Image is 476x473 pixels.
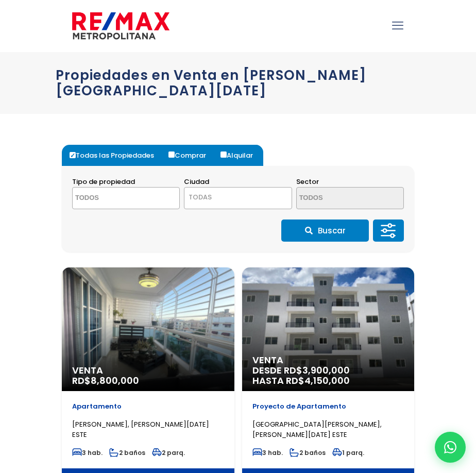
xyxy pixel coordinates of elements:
textarea: Search [73,188,160,210]
span: 1 parq. [332,448,364,457]
span: Sector [296,177,319,187]
span: 2 parq. [152,448,185,457]
input: Alquilar [220,151,227,158]
span: RD$ [72,374,139,387]
span: 3,900,000 [302,364,350,377]
img: remax-metropolitana-logo [72,10,169,41]
input: Comprar [168,151,175,158]
span: 2 baños [109,448,145,457]
span: Venta [72,365,224,376]
a: mobile menu [389,17,406,35]
span: 4,150,000 [304,374,350,387]
p: Apartamento [72,401,224,412]
span: HASTA RD$ [252,376,404,386]
span: DESDE RD$ [252,365,404,386]
label: Todas las Propiedades [67,145,164,166]
label: Alquilar [218,145,263,166]
span: Venta [252,355,404,365]
span: 8,800,000 [91,374,139,387]
span: 2 baños [290,448,326,457]
span: 3 hab. [72,448,103,457]
h1: Propiedades en Venta en [PERSON_NAME][GEOGRAPHIC_DATA][DATE] [56,67,420,98]
span: TODAS [184,190,291,205]
p: Proyecto de Apartamento [252,401,404,412]
span: Ciudad [184,177,209,187]
span: [PERSON_NAME], [PERSON_NAME][DATE] ESTE [72,419,209,440]
span: TODAS [184,187,292,209]
label: Comprar [166,145,216,166]
span: [GEOGRAPHIC_DATA][PERSON_NAME], [PERSON_NAME][DATE] ESTE [252,419,382,440]
span: TODAS [189,192,212,202]
button: Buscar [281,219,369,242]
input: Todas las Propiedades [70,152,76,158]
span: Tipo de propiedad [72,177,135,187]
textarea: Search [297,188,384,210]
span: 3 hab. [252,448,283,457]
